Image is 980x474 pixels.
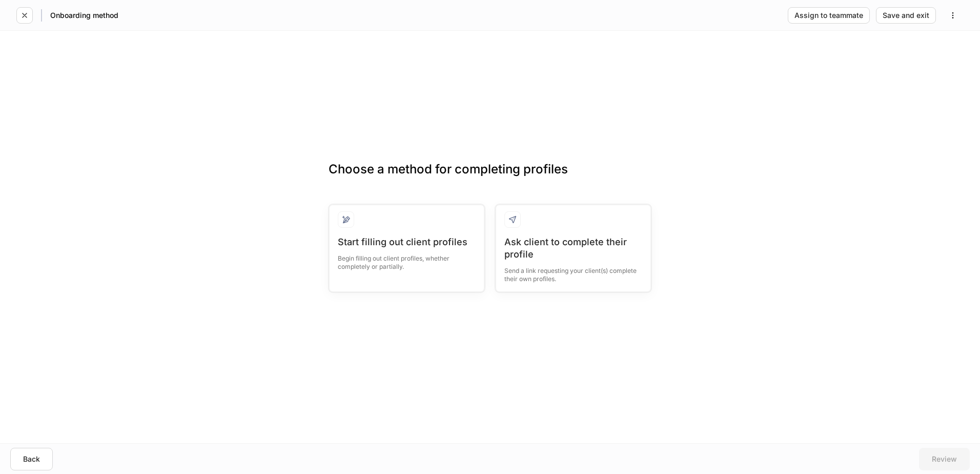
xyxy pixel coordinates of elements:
[23,456,40,463] div: Back
[338,248,476,271] div: Begin filling out client profiles, whether completely or partially.
[10,448,53,470] button: Back
[883,12,929,19] div: Save and exit
[50,10,118,21] h5: Onboarding method
[788,7,870,24] button: Assign to teammate
[504,236,642,261] div: Ask client to complete their profile
[329,161,651,194] h3: Choose a method for completing profiles
[794,12,863,19] div: Assign to teammate
[338,236,476,248] div: Start filling out client profiles
[876,7,936,24] button: Save and exit
[504,261,642,283] div: Send a link requesting your client(s) complete their own profiles.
